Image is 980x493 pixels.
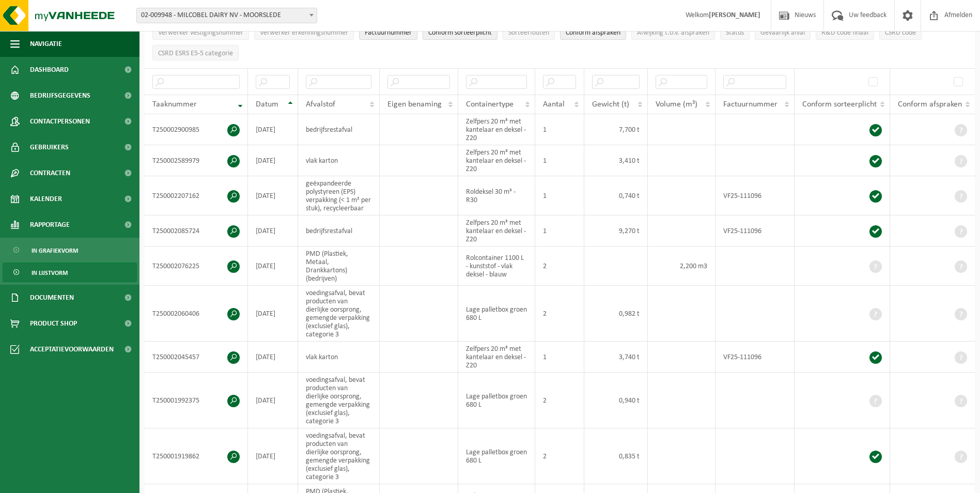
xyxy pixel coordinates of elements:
[152,100,197,109] span: Taaknummer
[30,83,90,109] span: Bedrijfsgegevens
[592,100,629,109] span: Gewicht (t)
[566,29,620,37] span: Conform afspraken
[879,24,922,40] button: CSRD codeCSRD code: Activate to sort
[458,145,535,176] td: Zelfpers 20 m³ met kantelaar en deksel - Z20
[423,24,497,40] button: Conform sorteerplicht : Activate to sort
[298,286,380,342] td: voedingsafval, bevat producten van dierlijke oorsprong, gemengde verpakking (exclusief glas), cat...
[248,286,298,342] td: [DATE]
[584,428,648,484] td: 0,835 t
[458,176,535,215] td: Roldeksel 30 m³ - R30
[298,246,380,286] td: PMD (Plastiek, Metaal, Drankkartons) (bedrijven)
[656,100,697,109] span: Volume (m³)
[458,114,535,145] td: Zelfpers 20 m³ met kantelaar en deksel - Z20
[631,24,715,40] button: Afwijking t.o.v. afsprakenAfwijking t.o.v. afspraken: Activate to sort
[715,215,795,246] td: VF25-111096
[535,114,584,145] td: 1
[298,342,380,373] td: vlak karton
[32,241,78,260] span: In grafiekvorm
[30,285,74,311] span: Documenten
[152,45,239,60] button: CSRD ESRS E5-5 categorieCSRD ESRS E5-5 categorie: Activate to sort
[30,336,114,362] span: Acceptatievoorwaarden
[298,176,380,215] td: geëxpandeerde polystyreen (EPS) verpakking (< 1 m² per stuk), recycleerbaar
[816,24,874,40] button: R&D code finaalR&amp;D code finaal: Activate to sort
[898,100,962,109] span: Conform afspraken
[298,215,380,246] td: bedrijfsrestafval
[248,246,298,286] td: [DATE]
[715,342,795,373] td: VF25-111096
[723,100,777,109] span: Factuurnummer
[30,186,62,212] span: Kalender
[145,215,248,246] td: T250002085724
[535,428,584,484] td: 2
[715,176,795,215] td: VF25-111096
[535,373,584,428] td: 2
[885,29,916,37] span: CSRD code
[248,114,298,145] td: [DATE]
[145,373,248,428] td: T250001992375
[136,8,317,23] span: 02-009948 - MILCOBEL DAIRY NV - MOORSLEDE
[503,24,555,40] button: SorteerfoutenSorteerfouten: Activate to sort
[560,24,626,40] button: Conform afspraken : Activate to sort
[584,145,648,176] td: 3,410 t
[508,29,549,37] span: Sorteerfouten
[709,11,760,19] strong: [PERSON_NAME]
[726,29,744,37] span: Status
[145,145,248,176] td: T250002589979
[458,215,535,246] td: Zelfpers 20 m³ met kantelaar en deksel - Z20
[145,114,248,145] td: T250002900985
[584,286,648,342] td: 0,982 t
[466,100,514,109] span: Containertype
[458,342,535,373] td: Zelfpers 20 m³ met kantelaar en deksel - Z20
[254,24,354,40] button: Verwerker erkenningsnummerVerwerker erkenningsnummer: Activate to sort
[298,145,380,176] td: vlak karton
[158,29,243,37] span: Verwerker vestigingsnummer
[306,100,335,109] span: Afvalstof
[543,100,565,109] span: Aantal
[535,145,584,176] td: 1
[359,24,417,40] button: FactuurnummerFactuurnummer: Activate to sort
[152,24,249,40] button: Verwerker vestigingsnummerVerwerker vestigingsnummer: Activate to sort
[256,100,278,109] span: Datum
[458,246,535,286] td: Rolcontainer 1100 L - kunststof - vlak deksel - blauw
[755,24,811,40] button: Gevaarlijk afval : Activate to sort
[720,24,750,40] button: StatusStatus: Activate to sort
[248,215,298,246] td: [DATE]
[802,100,877,109] span: Conform sorteerplicht
[30,31,62,57] span: Navigatie
[584,373,648,428] td: 0,940 t
[30,212,70,238] span: Rapportage
[145,286,248,342] td: T250002060406
[30,109,90,134] span: Contactpersonen
[248,428,298,484] td: [DATE]
[30,311,77,336] span: Product Shop
[145,246,248,286] td: T250002076225
[365,29,412,37] span: Factuurnummer
[584,114,648,145] td: 7,700 t
[248,373,298,428] td: [DATE]
[535,342,584,373] td: 1
[248,176,298,215] td: [DATE]
[298,428,380,484] td: voedingsafval, bevat producten van dierlijke oorsprong, gemengde verpakking (exclusief glas), cat...
[458,428,535,484] td: Lage palletbox groen 680 L
[584,342,648,373] td: 3,740 t
[137,8,317,23] span: 02-009948 - MILCOBEL DAIRY NV - MOORSLEDE
[648,246,715,286] td: 2,200 m3
[535,246,584,286] td: 2
[145,428,248,484] td: T250001919862
[458,286,535,342] td: Lage palletbox groen 680 L
[30,160,70,186] span: Contracten
[158,50,233,57] span: CSRD ESRS E5-5 categorie
[584,176,648,215] td: 0,740 t
[535,286,584,342] td: 2
[30,134,69,160] span: Gebruikers
[298,114,380,145] td: bedrijfsrestafval
[32,263,68,283] span: In lijstvorm
[458,373,535,428] td: Lage palletbox groen 680 L
[637,29,709,37] span: Afwijking t.o.v. afspraken
[428,29,492,37] span: Conform sorteerplicht
[260,29,348,37] span: Verwerker erkenningsnummer
[535,176,584,215] td: 1
[145,176,248,215] td: T250002207162
[584,215,648,246] td: 9,270 t
[248,342,298,373] td: [DATE]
